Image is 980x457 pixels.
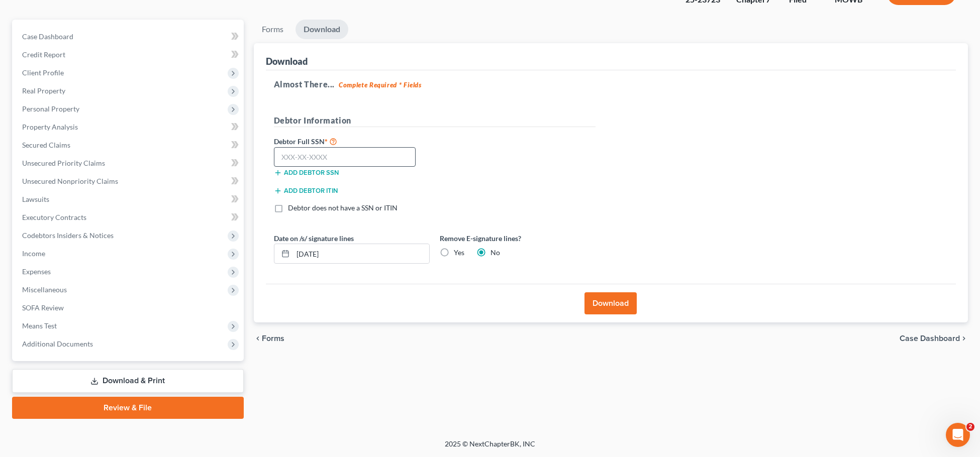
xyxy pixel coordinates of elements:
button: Add debtor SSN [274,169,339,177]
label: Date on /s/ signature lines [274,233,354,244]
input: XXX-XX-XXXX [274,147,416,167]
button: Download [584,292,637,314]
a: Property Analysis [14,118,244,136]
span: Forms [262,334,284,342]
span: Codebtors Insiders & Notices [22,231,114,240]
a: Credit Report [14,46,244,64]
a: Forms [254,20,291,39]
span: Personal Property [22,104,79,113]
i: chevron_left [254,334,262,342]
button: chevron_left Forms [254,334,298,342]
div: Download [266,55,308,67]
a: Unsecured Nonpriority Claims [14,172,244,190]
a: Executory Contracts [14,208,244,226]
a: Lawsuits [14,190,244,208]
span: Additional Documents [22,339,93,348]
a: Unsecured Priority Claims [14,154,244,172]
a: SOFA Review [14,299,244,317]
span: Case Dashboard [900,334,960,342]
a: Case Dashboard chevron_right [900,334,968,342]
span: Credit Report [22,50,65,59]
span: Unsecured Priority Claims [22,159,105,167]
span: Real Property [22,86,65,95]
a: Case Dashboard [14,28,244,46]
span: Lawsuits [22,195,49,203]
a: Download [296,20,348,39]
span: Miscellaneous [22,285,67,294]
i: chevron_right [960,334,968,342]
span: Unsecured Nonpriority Claims [22,177,118,185]
h5: Debtor Information [274,115,596,127]
label: No [491,248,500,258]
a: Secured Claims [14,136,244,154]
label: Debtor Full SSN [269,135,435,147]
label: Yes [454,248,464,258]
span: Case Dashboard [22,32,73,41]
span: Client Profile [22,68,64,77]
span: Secured Claims [22,141,70,149]
span: SOFA Review [22,303,64,312]
label: Debtor does not have a SSN or ITIN [288,203,398,213]
a: Review & File [12,397,244,419]
button: Add debtor ITIN [274,187,338,195]
h5: Almost There... [274,78,948,90]
span: 2 [966,423,974,431]
span: Income [22,249,45,258]
strong: Complete Required * Fields [339,81,422,89]
span: Expenses [22,267,51,276]
span: Means Test [22,321,57,330]
iframe: Intercom live chat [946,423,970,447]
span: Executory Contracts [22,213,86,221]
div: 2025 © NextChapterBK, INC [204,439,776,457]
span: Property Analysis [22,123,78,131]
a: Download & Print [12,369,244,393]
label: Remove E-signature lines? [440,233,596,244]
input: MM/DD/YYYY [293,244,429,263]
